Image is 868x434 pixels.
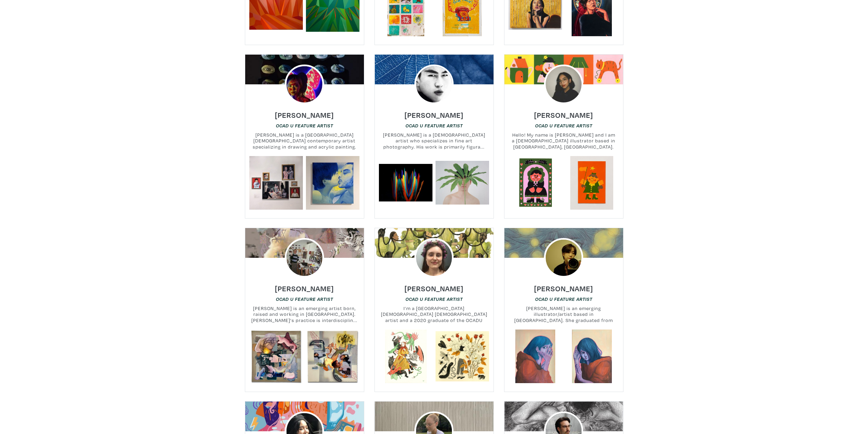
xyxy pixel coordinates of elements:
[404,109,464,116] a: [PERSON_NAME]
[375,132,494,150] small: [PERSON_NAME] is a [DEMOGRAPHIC_DATA] artist who specializes in fine art photography. His work is...
[375,305,494,323] small: I’m a [GEOGRAPHIC_DATA][DEMOGRAPHIC_DATA] [DEMOGRAPHIC_DATA] artist and a 2020 graduate of the OC...
[275,109,334,116] a: [PERSON_NAME]
[245,132,364,150] small: [PERSON_NAME] is a [GEOGRAPHIC_DATA][DEMOGRAPHIC_DATA] contemporary artist specializing in drawin...
[276,296,333,302] a: OCAD U Feature Artist
[404,282,464,290] a: [PERSON_NAME]
[535,296,592,302] em: OCAD U Feature Artist
[414,65,454,104] img: phpThumb.php
[534,282,593,290] a: [PERSON_NAME]
[534,284,593,293] h6: [PERSON_NAME]
[544,238,584,278] img: phpThumb.php
[535,123,592,128] em: OCAD U Feature Artist
[404,284,464,293] h6: [PERSON_NAME]
[276,123,333,128] em: OCAD U Feature Artist
[534,109,593,116] a: [PERSON_NAME]
[245,305,364,323] small: [PERSON_NAME] is an emerging artist born, raised and working in [GEOGRAPHIC_DATA]. [PERSON_NAME]'...
[285,238,324,278] img: phpThumb.php
[285,65,324,104] img: phpThumb.php
[414,238,454,278] img: phpThumb.php
[275,110,334,120] h6: [PERSON_NAME]
[504,132,623,150] small: Hello! My name is [PERSON_NAME] and I am a [DEMOGRAPHIC_DATA] illustrator based in [GEOGRAPHIC_DA...
[406,296,463,302] a: OCAD U Feature Artist
[406,122,463,129] a: OCAD U Feature Artist
[404,110,464,120] h6: [PERSON_NAME]
[535,296,592,302] a: OCAD U Feature Artist
[276,296,333,302] em: OCAD U Feature Artist
[544,65,584,104] img: phpThumb.php
[276,122,333,129] a: OCAD U Feature Artist
[504,305,623,323] small: [PERSON_NAME] is an emerging illustrator/artist based in [GEOGRAPHIC_DATA]. She graduated from [G...
[275,282,334,290] a: [PERSON_NAME]
[534,110,593,120] h6: [PERSON_NAME]
[406,123,463,128] em: OCAD U Feature Artist
[406,296,463,302] em: OCAD U Feature Artist
[535,122,592,129] a: OCAD U Feature Artist
[275,284,334,293] h6: [PERSON_NAME]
